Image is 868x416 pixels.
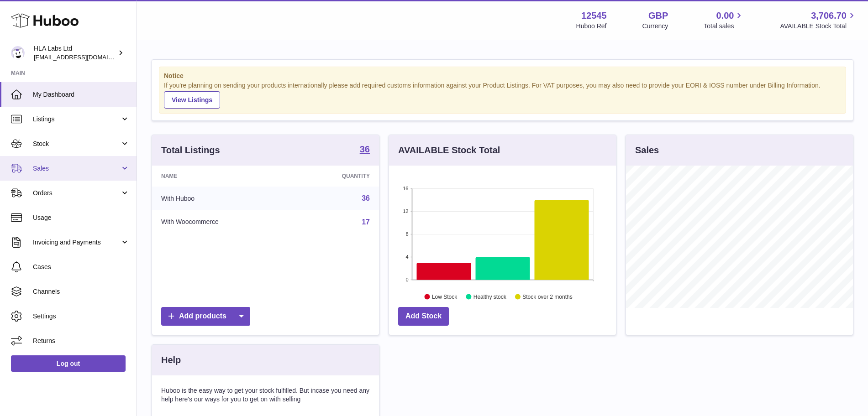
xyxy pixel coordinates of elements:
span: [EMAIL_ADDRESS][DOMAIN_NAME] [34,53,134,61]
span: Orders [33,189,120,198]
h3: Total Listings [161,144,220,156]
strong: 36 [360,145,370,154]
h3: Sales [635,144,659,156]
strong: GBP [648,10,668,22]
td: With Huboo [152,187,293,210]
th: Name [152,166,293,187]
span: Sales [33,164,120,173]
span: Listings [33,115,120,124]
text: Low Stock [432,293,458,300]
a: 36 [362,194,370,202]
a: Log out [11,355,126,372]
a: 36 [360,145,370,156]
span: Settings [33,312,130,321]
span: My Dashboard [33,90,130,99]
a: 3,706.70 AVAILABLE Stock Total [780,10,857,31]
span: Total sales [704,22,744,31]
text: 4 [405,254,408,260]
div: Currency [642,22,668,31]
td: With Woocommerce [152,210,293,234]
p: Huboo is the easy way to get your stock fulfilled. But incase you need any help here's our ways f... [161,386,370,404]
text: Healthy stock [473,293,507,300]
a: Add products [161,307,250,326]
h3: AVAILABLE Stock Total [398,144,500,156]
div: Huboo Ref [576,22,607,31]
text: 16 [403,186,408,191]
span: Stock [33,140,120,148]
strong: Notice [164,72,841,80]
div: If you're planning on sending your products internationally please add required customs informati... [164,81,841,109]
span: Invoicing and Payments [33,238,120,247]
span: Usage [33,213,130,222]
span: 0.00 [716,10,734,22]
a: 0.00 Total sales [704,10,744,31]
a: View Listings [164,91,220,109]
span: 3,706.70 [811,10,847,22]
div: HLA Labs Ltd [34,44,116,62]
text: 0 [405,277,408,282]
text: 12 [403,208,408,214]
text: Stock over 2 months [522,293,572,300]
span: Cases [33,263,130,271]
span: AVAILABLE Stock Total [780,22,857,31]
a: Add Stock [398,307,449,326]
a: 17 [362,218,370,226]
span: Channels [33,287,130,296]
strong: 12545 [581,10,607,22]
img: clinton@newgendirect.com [11,46,25,60]
span: Returns [33,337,130,345]
h3: Help [161,354,181,366]
th: Quantity [293,166,379,187]
text: 8 [405,231,408,237]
